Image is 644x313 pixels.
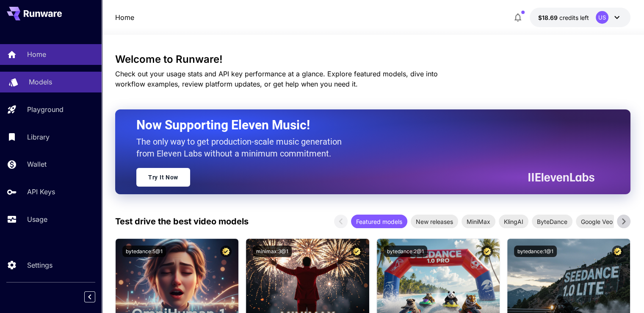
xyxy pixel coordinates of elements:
button: $18.69257US [530,8,630,27]
p: Usage [27,214,47,224]
div: KlingAI [499,215,528,228]
h2: Now Supporting Eleven Music! [136,117,588,133]
button: Certified Model – Vetted for best performance and includes a commercial license. [612,246,623,257]
div: New releases [411,215,458,228]
div: MiniMax [462,215,495,228]
button: bytedance:2@1 [384,246,427,257]
span: ByteDance [532,217,572,226]
button: Certified Model – Vetted for best performance and includes a commercial license. [351,246,362,257]
span: Google Veo [576,217,618,226]
p: The only way to get production-scale music generation from Eleven Labs without a minimum commitment. [136,136,348,159]
h3: Welcome to Runware! [115,53,630,65]
span: New releases [411,217,458,226]
a: Try It Now [136,168,190,187]
p: Models [29,77,52,87]
button: Collapse sidebar [84,291,95,302]
div: $18.69257 [538,13,589,22]
div: Featured models [351,215,407,228]
span: $18.69 [538,14,559,21]
button: bytedance:5@1 [122,246,166,257]
p: Test drive the best video models [115,215,249,228]
p: Settings [27,260,53,270]
nav: breadcrumb [115,12,134,22]
div: Collapse sidebar [91,289,102,305]
p: API Keys [27,187,55,197]
button: bytedance:1@1 [514,246,557,257]
span: Featured models [351,217,407,226]
span: MiniMax [462,217,495,226]
p: Wallet [27,159,47,169]
div: Google Veo [576,215,618,228]
a: Home [115,12,134,22]
span: Check out your usage stats and API key performance at a glance. Explore featured models, dive int... [115,70,438,88]
p: Home [27,49,46,59]
span: KlingAI [499,217,528,226]
p: Library [27,132,50,142]
button: Certified Model – Vetted for best performance and includes a commercial license. [481,246,493,257]
div: ByteDance [532,215,572,228]
span: credits left [559,14,589,21]
button: minimax:3@1 [253,246,292,257]
div: US [596,11,608,24]
p: Playground [27,104,64,115]
button: Certified Model – Vetted for best performance and includes a commercial license. [220,246,232,257]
